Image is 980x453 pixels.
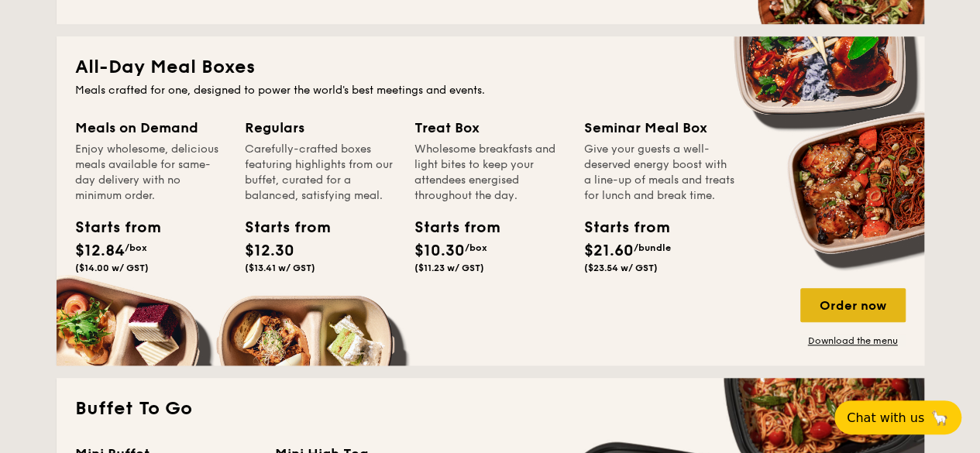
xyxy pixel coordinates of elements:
span: $10.30 [414,242,465,260]
div: Carefully-crafted boxes featuring highlights from our buffet, curated for a balanced, satisfying ... [245,142,396,204]
button: Chat with us🦙 [834,400,961,434]
div: Seminar Meal Box [584,117,735,139]
span: ($13.41 w/ GST) [245,263,315,273]
h2: Buffet To Go [75,396,906,421]
span: ($23.54 w/ GST) [584,263,658,273]
div: Starts from [414,216,484,239]
span: /box [125,242,147,253]
div: Meals on Demand [75,117,226,139]
span: 🦙 [930,409,949,427]
span: $12.30 [245,242,294,260]
div: Starts from [75,216,145,239]
a: Download the menu [800,335,906,347]
div: Treat Box [414,117,566,139]
span: Chat with us [847,410,924,425]
div: Order now [800,288,906,322]
div: Starts from [584,216,654,239]
span: $12.84 [75,242,125,260]
div: Enjoy wholesome, delicious meals available for same-day delivery with no minimum order. [75,142,226,204]
span: /box [465,242,487,253]
span: $21.60 [584,242,634,260]
div: Regulars [245,117,396,139]
span: ($14.00 w/ GST) [75,263,149,273]
span: /bundle [634,242,671,253]
span: ($11.23 w/ GST) [414,263,484,273]
div: Starts from [245,216,315,239]
div: Meals crafted for one, designed to power the world's best meetings and events. [75,83,906,98]
div: Wholesome breakfasts and light bites to keep your attendees energised throughout the day. [414,142,566,204]
div: Give your guests a well-deserved energy boost with a line-up of meals and treats for lunch and br... [584,142,735,204]
h2: All-Day Meal Boxes [75,55,906,80]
